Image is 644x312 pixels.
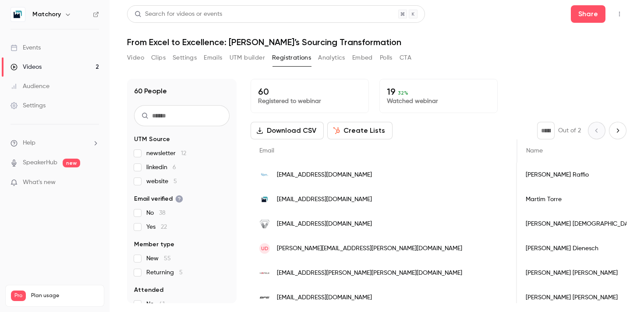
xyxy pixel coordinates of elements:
span: 41 [159,301,165,307]
div: Videos [11,63,42,71]
span: Email verified [134,195,183,203]
img: haefele.de [259,268,270,278]
button: Video [127,51,144,65]
button: Registrations [272,51,311,65]
button: Analytics [318,51,345,65]
span: Returning [146,268,183,277]
img: matchory.com [259,194,270,205]
button: Clips [151,51,166,65]
span: 22 [161,224,167,230]
button: Embed [352,51,373,65]
div: Settings [11,101,46,110]
li: help-dropdown-opener [11,138,99,148]
span: No [146,209,166,217]
h1: 60 People [134,86,167,96]
span: linkedin [146,163,176,172]
h1: From Excel to Excellence: [PERSON_NAME]’s Sourcing Transformation [127,37,626,47]
span: [EMAIL_ADDRESS][DOMAIN_NAME] [277,293,372,302]
button: Next page [609,122,626,139]
span: 5 [179,269,183,276]
span: Member type [134,240,174,249]
span: Attended [134,286,163,294]
img: granitenet.com [259,170,270,180]
p: Watched webinar [387,97,490,106]
span: Pro [11,291,26,301]
span: 55 [164,255,171,262]
span: No [146,300,165,308]
span: Help [23,138,35,148]
img: bfe.tv [259,292,270,303]
span: new [63,159,80,167]
span: UD [261,245,269,252]
span: 6 [173,164,176,170]
button: CTA [400,51,411,65]
button: Top Bar Actions [612,7,626,21]
p: Registered to webinar [258,97,361,106]
span: [EMAIL_ADDRESS][DOMAIN_NAME] [277,170,372,180]
button: UTM builder [230,51,265,65]
span: [EMAIL_ADDRESS][DOMAIN_NAME] [277,220,372,229]
span: 32 % [398,90,408,96]
span: New [146,254,171,263]
span: Yes [146,223,167,231]
img: provisur.com [259,219,270,229]
div: Audience [11,82,50,91]
span: Plan usage [31,292,99,299]
div: Search for videos or events [134,10,222,19]
button: Download CSV [251,122,324,139]
span: [EMAIL_ADDRESS][PERSON_NAME][PERSON_NAME][DOMAIN_NAME] [277,269,462,278]
span: Email [259,148,274,154]
span: [EMAIL_ADDRESS][DOMAIN_NAME] [277,195,372,204]
button: Share [571,5,605,23]
div: Events [11,43,41,52]
span: [PERSON_NAME][EMAIL_ADDRESS][PERSON_NAME][DOMAIN_NAME] [277,244,462,253]
span: website [146,177,177,186]
p: 60 [258,86,361,97]
button: Polls [380,51,393,65]
p: Out of 2 [558,126,581,135]
p: 19 [387,86,490,97]
button: Emails [204,51,222,65]
span: newsletter [146,149,186,158]
span: 38 [159,210,166,216]
a: SpeakerHub [23,158,57,167]
span: What's new [23,178,56,187]
button: Create Lists [327,122,393,139]
span: 5 [173,178,177,184]
span: 12 [181,150,186,156]
h6: Matchory [32,10,61,19]
img: Matchory [11,7,25,21]
button: Settings [173,51,197,65]
span: Name [526,148,543,154]
span: UTM Source [134,135,170,144]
